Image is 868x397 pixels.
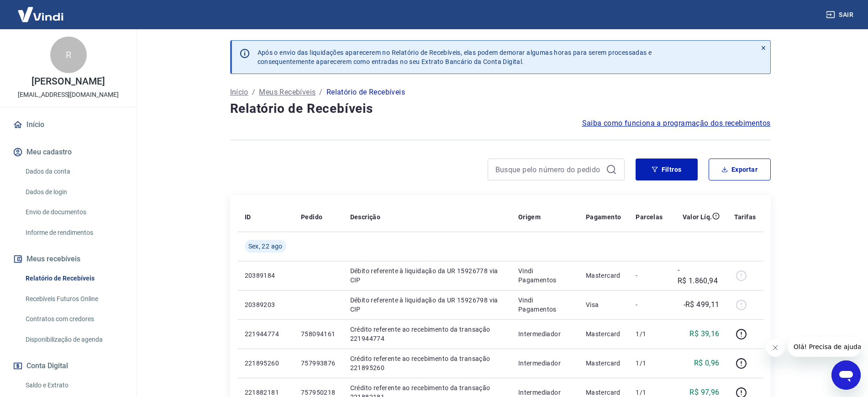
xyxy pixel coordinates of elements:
p: Débito referente à liquidação da UR 15926778 via CIP [350,266,504,285]
a: Início [11,115,126,135]
a: Envio de documentos [22,203,126,222]
p: R$ 0,96 [694,358,720,369]
p: - [636,300,663,309]
a: Recebíveis Futuros Online [22,290,126,308]
button: Sair [824,6,857,23]
p: Crédito referente ao recebimento da transação 221944774 [350,325,504,343]
p: / [252,87,255,98]
a: Relatório de Recebíveis [22,269,126,288]
a: Informe de rendimentos [22,223,126,242]
p: ID [245,212,251,222]
p: [EMAIL_ADDRESS][DOMAIN_NAME] [18,90,119,100]
div: R [50,37,87,73]
a: Início [230,87,248,98]
button: Conta Digital [11,356,126,376]
p: Relatório de Recebíveis [326,87,405,98]
a: Saldo e Extrato [22,376,126,395]
p: Mastercard [586,329,621,339]
p: / [319,87,322,98]
a: Meus Recebíveis [259,87,316,98]
p: 757993876 [301,359,336,368]
p: Parcelas [636,212,663,222]
p: Intermediador [518,329,571,339]
p: Mastercard [586,388,621,397]
iframe: Fechar mensagem [766,339,784,357]
p: [PERSON_NAME] [32,77,105,86]
p: Valor Líq. [683,212,712,222]
button: Exportar [709,159,771,180]
a: Disponibilização de agenda [22,330,126,349]
span: Olá! Precisa de ajuda? [5,6,77,14]
button: Meus recebíveis [11,249,126,269]
a: Dados de login [22,183,126,201]
p: 1/1 [636,388,663,397]
p: 1/1 [636,359,663,368]
p: Pedido [301,212,322,222]
p: 20389203 [245,300,286,309]
iframe: Botão para abrir a janela de mensagens [831,360,861,390]
button: Meu cadastro [11,142,126,162]
p: 221895260 [245,359,286,368]
p: Origem [518,212,541,222]
p: -R$ 499,11 [684,299,720,310]
p: 758094161 [301,329,336,339]
p: Vindi Pagamentos [518,296,571,314]
a: Saiba como funciona a programação dos recebimentos [582,118,771,129]
h4: Relatório de Recebíveis [230,100,771,118]
p: -R$ 1.860,94 [678,265,720,286]
p: Crédito referente ao recebimento da transação 221895260 [350,354,504,372]
p: 221944774 [245,329,286,339]
p: Vindi Pagamentos [518,266,571,285]
a: Dados da conta [22,162,126,181]
p: Após o envio das liquidações aparecerem no Relatório de Recebíveis, elas podem demorar algumas ho... [258,48,652,66]
p: 757950218 [301,388,336,397]
img: Vindi [11,0,70,28]
input: Busque pelo número do pedido [495,163,602,176]
p: 1/1 [636,329,663,339]
span: Sex, 22 ago [248,242,283,251]
iframe: Mensagem da empresa [788,337,861,357]
p: Débito referente à liquidação da UR 15926798 via CIP [350,296,504,314]
p: - [636,271,663,280]
p: Mastercard [586,271,621,280]
p: Visa [586,300,621,309]
p: 20389184 [245,271,286,280]
p: Intermediador [518,388,571,397]
p: Mastercard [586,359,621,368]
button: Filtros [636,159,698,180]
p: Tarifas [734,212,756,222]
p: Pagamento [586,212,621,222]
p: R$ 39,16 [689,328,719,339]
p: Intermediador [518,359,571,368]
p: Descrição [350,212,381,222]
p: 221882181 [245,388,286,397]
a: Contratos com credores [22,310,126,328]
